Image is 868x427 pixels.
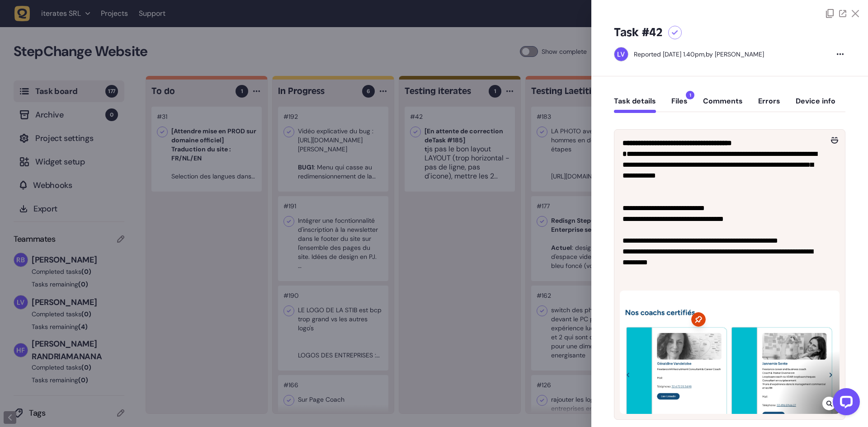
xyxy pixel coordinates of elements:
[671,97,688,113] button: Files
[796,97,835,113] button: Device info
[614,25,663,40] h5: Task #42
[703,97,743,113] button: Comments
[826,385,863,422] iframe: LiveChat chat widget
[634,50,764,59] div: by [PERSON_NAME]
[614,97,656,113] button: Task details
[634,50,706,58] div: Reported [DATE] 1.40pm,
[614,47,628,61] img: Laetitia van Wijck
[758,97,780,113] button: Errors
[686,91,694,99] span: 1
